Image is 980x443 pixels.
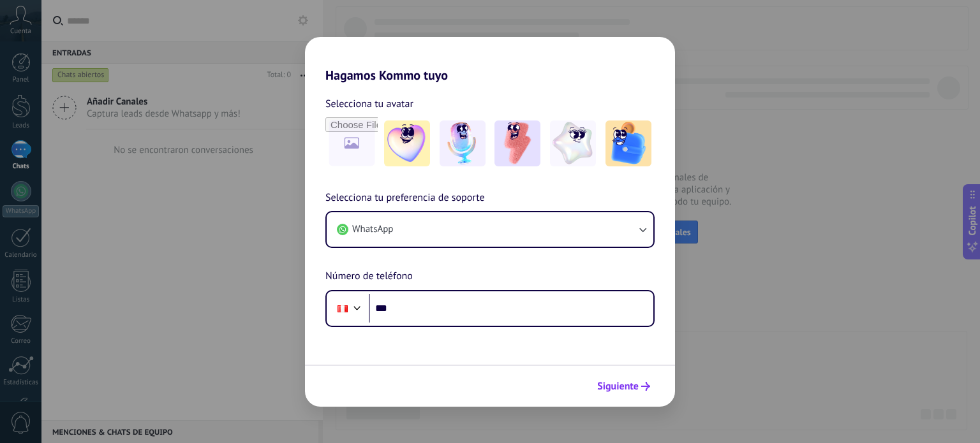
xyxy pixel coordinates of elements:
[325,190,485,207] span: Selecciona tu preferencia de soporte
[605,120,651,166] img: -5.jpeg
[327,212,653,247] button: WhatsApp
[440,120,486,166] img: -2.jpeg
[325,96,413,112] span: Selecciona tu avatar
[325,268,413,285] span: Número de teléfono
[591,375,656,397] button: Siguiente
[597,382,639,391] span: Siguiente
[494,120,540,166] img: -3.jpeg
[352,223,393,236] span: WhatsApp
[550,120,596,166] img: -4.jpeg
[330,295,355,322] div: Peru: + 51
[305,37,675,83] h2: Hagamos Kommo tuyo
[384,120,430,166] img: -1.jpeg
